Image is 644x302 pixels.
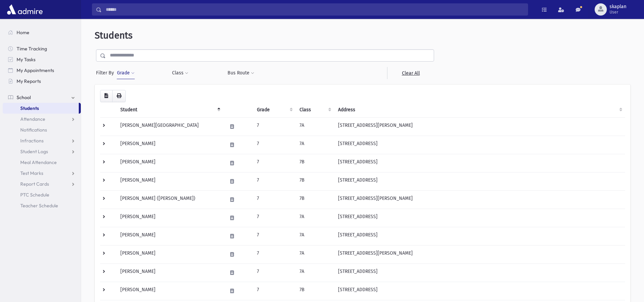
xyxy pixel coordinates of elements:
a: Students [3,103,79,114]
a: School [3,92,81,103]
span: Students [20,105,39,111]
td: 7 [253,190,295,209]
td: [STREET_ADDRESS] [334,136,625,154]
span: Infractions [20,138,44,144]
span: Meal Attendance [20,159,57,165]
td: [PERSON_NAME] [116,227,223,245]
th: Address: activate to sort column ascending [334,102,625,118]
span: My Reports [17,78,41,84]
a: PTC Schedule [3,189,81,200]
span: My Tasks [17,56,35,63]
button: Class [172,67,189,79]
button: CSV [100,90,113,102]
td: [STREET_ADDRESS][PERSON_NAME] [334,245,625,263]
span: School [17,94,31,100]
span: Student Logs [20,148,48,155]
th: Student: activate to sort column descending [116,102,223,118]
a: Notifications [3,124,81,135]
td: 7A [295,209,334,227]
td: 7A [295,117,334,136]
span: Filter By [96,69,117,76]
span: Report Cards [20,181,49,187]
td: [PERSON_NAME] [116,154,223,172]
td: [STREET_ADDRESS] [334,227,625,245]
a: Clear All [387,67,434,79]
td: 7 [253,154,295,172]
button: Bus Route [227,67,255,79]
td: [PERSON_NAME] [116,209,223,227]
a: My Tasks [3,54,81,65]
span: My Appointments [17,67,54,73]
td: [STREET_ADDRESS] [334,154,625,172]
td: 7 [253,172,295,190]
th: Grade: activate to sort column ascending [253,102,295,118]
td: 7B [295,282,334,300]
td: 7A [295,245,334,263]
td: [PERSON_NAME] [116,263,223,282]
td: 7 [253,263,295,282]
span: Test Marks [20,170,43,176]
button: Grade [117,67,135,79]
td: [STREET_ADDRESS][PERSON_NAME] [334,117,625,136]
td: [STREET_ADDRESS] [334,209,625,227]
a: Home [3,27,81,38]
td: 7 [253,209,295,227]
a: My Reports [3,76,81,87]
a: Student Logs [3,146,81,157]
td: [PERSON_NAME] ([PERSON_NAME]) [116,190,223,209]
span: PTC Schedule [20,192,49,198]
td: [PERSON_NAME] [116,172,223,190]
input: Search [102,3,528,16]
td: [STREET_ADDRESS] [334,263,625,282]
span: User [610,9,626,15]
a: Teacher Schedule [3,200,81,211]
td: [STREET_ADDRESS] [334,172,625,190]
span: Students [95,30,133,41]
td: 7 [253,282,295,300]
td: [PERSON_NAME][GEOGRAPHIC_DATA] [116,117,223,136]
td: [STREET_ADDRESS][PERSON_NAME] [334,190,625,209]
td: 7A [295,263,334,282]
td: [PERSON_NAME] [116,245,223,263]
a: Infractions [3,135,81,146]
td: 7 [253,117,295,136]
td: 7 [253,227,295,245]
td: [PERSON_NAME] [116,282,223,300]
span: Teacher Schedule [20,203,58,209]
td: 7A [295,227,334,245]
th: Class: activate to sort column ascending [295,102,334,118]
a: Meal Attendance [3,157,81,168]
a: Test Marks [3,168,81,179]
a: Report Cards [3,179,81,189]
td: 7A [295,136,334,154]
td: 7 [253,136,295,154]
img: AdmirePro [5,3,44,16]
span: skaplan [610,4,626,9]
td: 7B [295,172,334,190]
a: Attendance [3,114,81,124]
td: [STREET_ADDRESS] [334,282,625,300]
span: Home [17,29,29,36]
a: Time Tracking [3,43,81,54]
td: 7B [295,154,334,172]
span: Attendance [20,116,45,122]
td: 7B [295,190,334,209]
a: My Appointments [3,65,81,76]
td: [PERSON_NAME] [116,136,223,154]
td: 7 [253,245,295,263]
span: Notifications [20,127,47,133]
button: Print [112,90,126,102]
span: Time Tracking [17,46,47,52]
